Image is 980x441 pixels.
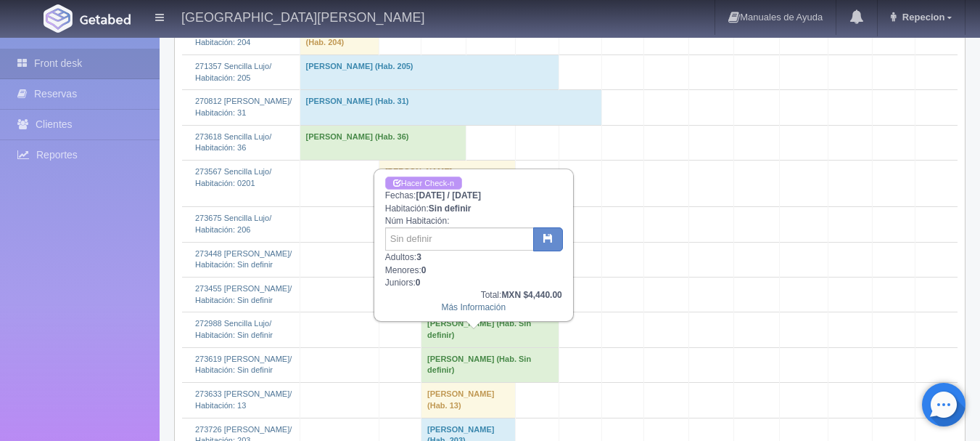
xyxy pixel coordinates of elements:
[416,190,481,201] b: [DATE] / [DATE]
[416,278,421,288] b: 0
[385,227,534,251] input: Sin definir
[899,12,945,23] span: Repecion
[385,289,562,302] div: Total:
[300,90,601,125] td: [PERSON_NAME] (Hab. 31)
[195,62,271,82] a: 271357 Sencilla Lujo/Habitación: 205
[195,132,271,153] a: 273618 Sencilla Lujo/Habitación: 36
[421,265,427,275] b: 0
[195,284,292,304] a: 273455 [PERSON_NAME]/Habitación: Sin definir
[195,214,271,234] a: 273675 Sencilla Lujo/Habitación: 206
[421,383,516,418] td: [PERSON_NAME] (Hab. 13)
[44,4,73,33] img: Getabed
[421,312,559,347] td: [PERSON_NAME] (Hab. Sin definir)
[421,347,559,382] td: [PERSON_NAME] (Hab. Sin definir)
[195,167,271,187] a: 273567 Sencilla Lujo/Habitación: 0201
[195,97,292,117] a: 270812 [PERSON_NAME]/Habitación: 31
[195,319,273,339] a: 272988 Sencilla Lujo/Habitación: Sin definir
[375,170,572,320] div: Fechas: Habitación: Núm Habitación: Adultos: Menores: Juniors:
[416,252,421,262] b: 3
[429,203,472,214] b: Sin definir
[501,290,561,300] b: MXN $4,440.00
[385,177,462,190] a: Hacer Check-in
[441,302,506,312] a: Más Información
[195,389,292,410] a: 273633 [PERSON_NAME]/Habitación: 13
[195,355,292,375] a: 273619 [PERSON_NAME]/Habitación: Sin definir
[181,7,424,25] h4: [GEOGRAPHIC_DATA][PERSON_NAME]
[300,125,466,160] td: [PERSON_NAME] (Hab. 36)
[195,249,292,270] a: 273448 [PERSON_NAME]/Habitación: Sin definir
[300,54,559,89] td: [PERSON_NAME] (Hab. 205)
[80,14,131,25] img: Getabed
[379,161,515,207] td: [PERSON_NAME][GEOGRAPHIC_DATA] (Hab. 0201)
